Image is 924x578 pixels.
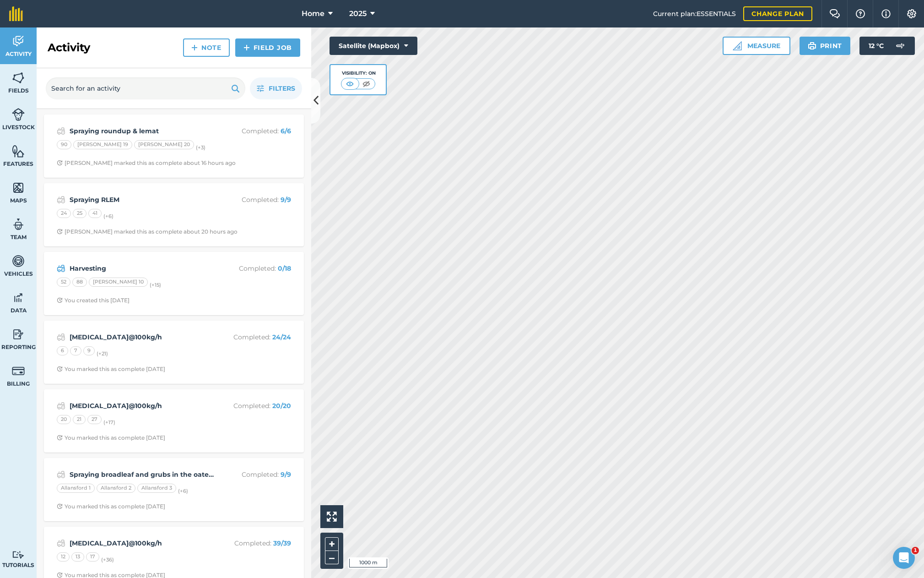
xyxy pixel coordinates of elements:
p: Completed : [218,469,291,480]
p: Completed : [218,401,291,411]
img: A question mark icon [855,9,866,18]
img: svg+xml;base64,PD94bWwgdmVyc2lvbj0iMS4wIiBlbmNvZGluZz0idXRmLTgiPz4KPCEtLSBHZW5lcmF0b3I6IEFkb2JlIE... [12,108,25,121]
button: Measure [723,37,790,55]
img: Clock with arrow pointing clockwise [57,297,63,303]
div: You created this [DATE] [57,297,130,304]
p: Completed : [218,332,291,342]
img: svg+xml;base64,PD94bWwgdmVyc2lvbj0iMS4wIiBlbmNvZGluZz0idXRmLTgiPz4KPCEtLSBHZW5lcmF0b3I6IEFkb2JlIE... [57,194,65,205]
strong: 24 / 24 [272,333,291,341]
img: Clock with arrow pointing clockwise [57,503,63,509]
img: fieldmargin Logo [9,6,23,21]
div: Allansford 3 [137,484,176,493]
strong: 39 / 39 [273,539,291,547]
img: A cog icon [906,9,917,18]
strong: Harvesting [70,263,215,273]
span: 1 [912,547,919,554]
strong: Spraying broadleaf and grubs in the oaten vetch [70,469,215,480]
strong: Spraying RLEM [70,195,215,205]
img: svg+xml;base64,PD94bWwgdmVyc2lvbj0iMS4wIiBlbmNvZGluZz0idXRmLTgiPz4KPCEtLSBHZW5lcmF0b3I6IEFkb2JlIE... [57,538,65,549]
img: svg+xml;base64,PD94bWwgdmVyc2lvbj0iMS4wIiBlbmNvZGluZz0idXRmLTgiPz4KPCEtLSBHZW5lcmF0b3I6IEFkb2JlIE... [12,218,25,231]
div: 9 [83,346,95,355]
div: 90 [57,140,71,149]
strong: 9 / 9 [281,196,291,204]
div: [PERSON_NAME] 10 [89,278,148,287]
div: 12 [57,552,70,562]
iframe: Intercom live chat [893,547,915,569]
div: 25 [73,209,86,218]
img: Clock with arrow pointing clockwise [57,572,63,578]
div: 17 [86,552,99,562]
div: Visibility: On [341,70,376,77]
span: Home [302,8,324,19]
div: 21 [73,415,86,424]
strong: [MEDICAL_DATA]@100kg/h [70,538,215,548]
div: [PERSON_NAME] marked this as complete about 16 hours ago [57,159,236,167]
img: Four arrows, one pointing top left, one top right, one bottom right and the last bottom left [327,512,337,522]
img: Clock with arrow pointing clockwise [57,160,63,166]
div: 6 [57,346,68,355]
div: [PERSON_NAME] 20 [134,140,194,149]
div: You marked this as complete [DATE] [57,503,165,510]
img: svg+xml;base64,PD94bWwgdmVyc2lvbj0iMS4wIiBlbmNvZGluZz0idXRmLTgiPz4KPCEtLSBHZW5lcmF0b3I6IEFkb2JlIE... [891,37,909,55]
img: svg+xml;base64,PHN2ZyB4bWxucz0iaHR0cDovL3d3dy53My5vcmcvMjAwMC9zdmciIHdpZHRoPSI1MCIgaGVpZ2h0PSI0MC... [361,79,372,88]
span: Filters [269,83,295,93]
strong: 20 / 20 [272,402,291,410]
img: svg+xml;base64,PD94bWwgdmVyc2lvbj0iMS4wIiBlbmNvZGluZz0idXRmLTgiPz4KPCEtLSBHZW5lcmF0b3I6IEFkb2JlIE... [57,125,65,136]
button: + [325,537,339,551]
img: svg+xml;base64,PHN2ZyB4bWxucz0iaHR0cDovL3d3dy53My5vcmcvMjAwMC9zdmciIHdpZHRoPSIxNyIgaGVpZ2h0PSIxNy... [881,8,891,19]
div: 52 [57,278,70,287]
div: You marked this as complete [DATE] [57,365,165,373]
button: – [325,551,339,564]
small: (+ 3 ) [196,144,205,151]
span: 12 ° C [869,37,884,55]
div: 41 [88,209,102,218]
p: Completed : [218,195,291,205]
img: svg+xml;base64,PD94bWwgdmVyc2lvbj0iMS4wIiBlbmNvZGluZz0idXRmLTgiPz4KPCEtLSBHZW5lcmF0b3I6IEFkb2JlIE... [12,551,25,559]
small: (+ 21 ) [97,350,108,357]
img: svg+xml;base64,PD94bWwgdmVyc2lvbj0iMS4wIiBlbmNvZGluZz0idXRmLTgiPz4KPCEtLSBHZW5lcmF0b3I6IEFkb2JlIE... [12,364,25,378]
div: 13 [71,552,84,562]
button: Print [800,37,851,55]
div: 20 [57,415,71,424]
div: You marked this as complete [DATE] [57,434,165,442]
img: svg+xml;base64,PHN2ZyB4bWxucz0iaHR0cDovL3d3dy53My5vcmcvMjAwMC9zdmciIHdpZHRoPSIxOSIgaGVpZ2h0PSIyNC... [231,83,240,94]
img: svg+xml;base64,PD94bWwgdmVyc2lvbj0iMS4wIiBlbmNvZGluZz0idXRmLTgiPz4KPCEtLSBHZW5lcmF0b3I6IEFkb2JlIE... [12,291,25,305]
img: Clock with arrow pointing clockwise [57,435,63,441]
img: svg+xml;base64,PHN2ZyB4bWxucz0iaHR0cDovL3d3dy53My5vcmcvMjAwMC9zdmciIHdpZHRoPSI1NiIgaGVpZ2h0PSI2MC... [12,181,25,195]
a: Spraying RLEMCompleted: 9/9242541(+6)Clock with arrow pointing clockwise[PERSON_NAME] marked this... [49,189,298,241]
img: svg+xml;base64,PD94bWwgdmVyc2lvbj0iMS4wIiBlbmNvZGluZz0idXRmLTgiPz4KPCEtLSBHZW5lcmF0b3I6IEFkb2JlIE... [57,469,65,480]
p: Completed : [218,126,291,136]
img: Clock with arrow pointing clockwise [57,229,63,234]
a: Note [183,38,230,57]
img: svg+xml;base64,PD94bWwgdmVyc2lvbj0iMS4wIiBlbmNvZGluZz0idXRmLTgiPz4KPCEtLSBHZW5lcmF0b3I6IEFkb2JlIE... [12,34,25,48]
img: svg+xml;base64,PHN2ZyB4bWxucz0iaHR0cDovL3d3dy53My5vcmcvMjAwMC9zdmciIHdpZHRoPSI1NiIgaGVpZ2h0PSI2MC... [12,144,25,158]
div: [PERSON_NAME] 19 [73,140,132,149]
img: svg+xml;base64,PD94bWwgdmVyc2lvbj0iMS4wIiBlbmNvZGluZz0idXRmLTgiPz4KPCEtLSBHZW5lcmF0b3I6IEFkb2JlIE... [57,332,65,343]
div: 27 [87,415,102,424]
img: svg+xml;base64,PHN2ZyB4bWxucz0iaHR0cDovL3d3dy53My5vcmcvMjAwMC9zdmciIHdpZHRoPSIxNCIgaGVpZ2h0PSIyNC... [191,42,198,53]
img: svg+xml;base64,PHN2ZyB4bWxucz0iaHR0cDovL3d3dy53My5vcmcvMjAwMC9zdmciIHdpZHRoPSI1NiIgaGVpZ2h0PSI2MC... [12,71,25,85]
a: HarvestingCompleted: 0/185288[PERSON_NAME] 10(+15)Clock with arrow pointing clockwiseYou created ... [49,257,298,310]
img: svg+xml;base64,PD94bWwgdmVyc2lvbj0iMS4wIiBlbmNvZGluZz0idXRmLTgiPz4KPCEtLSBHZW5lcmF0b3I6IEFkb2JlIE... [57,400,65,411]
a: [MEDICAL_DATA]@100kg/hCompleted: 24/24679(+21)Clock with arrow pointing clockwiseYou marked this ... [49,326,298,378]
button: Filters [250,77,302,99]
img: svg+xml;base64,PHN2ZyB4bWxucz0iaHR0cDovL3d3dy53My5vcmcvMjAwMC9zdmciIHdpZHRoPSIxNCIgaGVpZ2h0PSIyNC... [243,42,250,53]
div: 88 [72,278,87,287]
input: Search for an activity [46,77,245,99]
a: Field Job [235,38,300,57]
a: Spraying roundup & lematCompleted: 6/690[PERSON_NAME] 19[PERSON_NAME] 20(+3)Clock with arrow poin... [49,120,298,172]
div: 24 [57,209,71,218]
img: Clock with arrow pointing clockwise [57,366,63,372]
small: (+ 6 ) [178,488,188,494]
span: Current plan : ESSENTIALS [653,9,736,19]
img: svg+xml;base64,PD94bWwgdmVyc2lvbj0iMS4wIiBlbmNvZGluZz0idXRmLTgiPz4KPCEtLSBHZW5lcmF0b3I6IEFkb2JlIE... [12,254,25,268]
small: (+ 15 ) [150,282,161,288]
strong: 0 / 18 [278,264,291,273]
img: Ruler icon [733,41,742,50]
strong: 9 / 9 [281,470,291,479]
img: svg+xml;base64,PD94bWwgdmVyc2lvbj0iMS4wIiBlbmNvZGluZz0idXRmLTgiPz4KPCEtLSBHZW5lcmF0b3I6IEFkb2JlIE... [12,327,25,341]
small: (+ 36 ) [101,556,114,563]
strong: [MEDICAL_DATA]@100kg/h [70,401,215,411]
p: Completed : [218,538,291,548]
div: Allansford 1 [57,484,95,493]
